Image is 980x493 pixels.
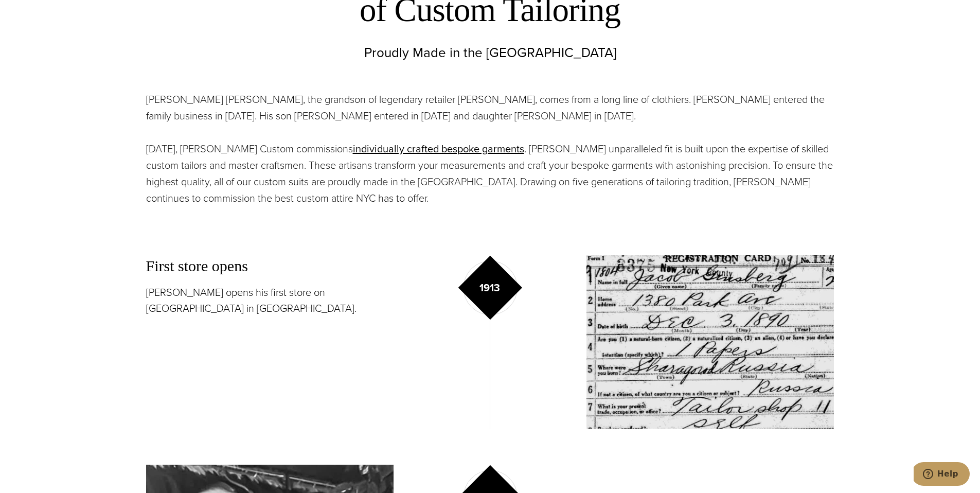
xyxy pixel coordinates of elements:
p: [PERSON_NAME] opens his first store on [GEOGRAPHIC_DATA] in [GEOGRAPHIC_DATA]. [146,285,394,316]
p: 1913 [479,280,500,295]
h3: First store opens [146,255,394,277]
p: [DATE], [PERSON_NAME] Custom commissions . [PERSON_NAME] unparalleled fit is built upon the exper... [146,140,834,206]
img: Founder Jacob Ginsburg draft card from 1910 listing his occupation as a tailor [586,255,834,429]
a: individually crafted bespoke garments [353,141,524,156]
iframe: Opens a widget where you can chat to one of our agents [914,462,970,488]
p: [PERSON_NAME] [PERSON_NAME], the grandson of legendary retailer [PERSON_NAME], comes from a long ... [146,91,834,124]
p: Proudly Made in the [GEOGRAPHIC_DATA] [68,43,912,62]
